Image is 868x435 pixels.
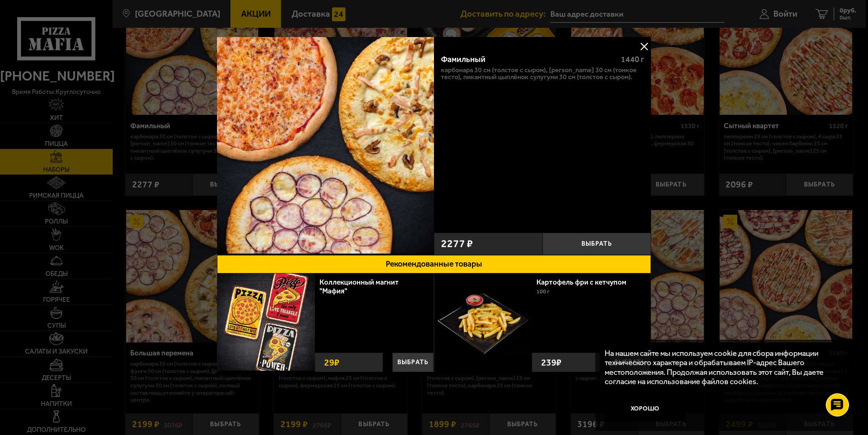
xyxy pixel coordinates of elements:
[392,353,434,372] button: Выбрать
[441,238,473,249] span: 2277 ₽
[217,37,434,254] img: Фамильный
[536,278,636,286] a: Картофель фри с кетчупом
[319,278,399,295] a: Коллекционный магнит "Мафия"
[441,55,613,64] div: Фамильный
[536,288,549,295] span: 100 г
[621,55,644,64] span: 1440 г
[217,37,434,255] a: Фамильный
[605,348,842,386] p: На нашем сайте мы используем cookie для сбора информации технического характера и обрабатываем IP...
[217,255,651,273] button: Рекомендованные товары
[605,395,686,422] button: Хорошо
[542,233,651,255] button: Выбрать
[441,67,645,81] p: Карбонара 30 см (толстое с сыром), [PERSON_NAME] 30 см (тонкое тесто), Пикантный цыплёнок сулугун...
[539,353,564,372] strong: 239 ₽
[322,353,342,372] strong: 29 ₽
